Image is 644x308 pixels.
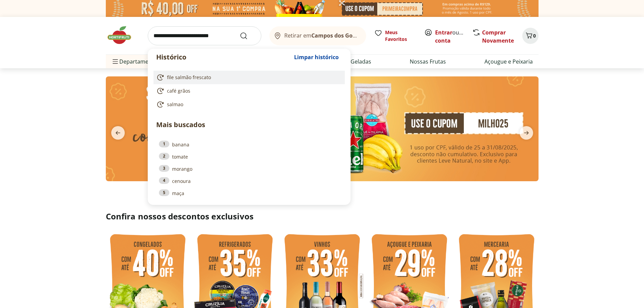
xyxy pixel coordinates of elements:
button: Submit Search [240,32,256,40]
span: café grãos [167,88,190,94]
a: Açougue e Peixaria [484,57,533,66]
input: search [148,26,261,45]
span: Limpar histórico [294,54,339,60]
a: Criar conta [435,29,472,44]
button: Retirar emCampos dos Goytacazes/[GEOGRAPHIC_DATA] [269,26,366,45]
span: ou [435,28,465,45]
div: 5 [159,189,169,196]
a: Entrar [435,29,452,36]
b: Campos dos Goytacazes/[GEOGRAPHIC_DATA] [311,32,434,39]
span: 0 [533,32,536,39]
button: Menu [111,53,119,70]
a: file salmão frescato [156,73,339,81]
img: Hortifruti [106,25,140,45]
span: Departamentos [111,53,160,70]
button: previous [106,126,130,140]
div: 2 [159,153,169,160]
a: 4cenoura [159,177,339,185]
a: salmao [156,100,339,109]
span: Retirar em [284,32,359,39]
div: 4 [159,177,169,184]
a: 3morango [159,165,339,172]
a: Comprar Novamente [482,29,514,44]
span: salmao [167,101,183,108]
span: Meus Favoritos [385,29,416,43]
button: Limpar histórico [291,49,342,65]
a: Nossas Frutas [410,57,446,66]
button: next [514,126,539,140]
a: 1banana [159,141,339,148]
a: 2tomate [159,153,339,160]
div: 3 [159,165,169,172]
a: Meus Favoritos [374,29,416,43]
p: Mais buscados [156,120,342,130]
div: 1 [159,141,169,147]
a: café grãos [156,87,339,95]
a: 5maça [159,189,339,197]
button: Carrinho [522,28,539,44]
h2: Confira nossos descontos exclusivos [106,211,539,222]
span: file salmão frescato [167,74,211,81]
